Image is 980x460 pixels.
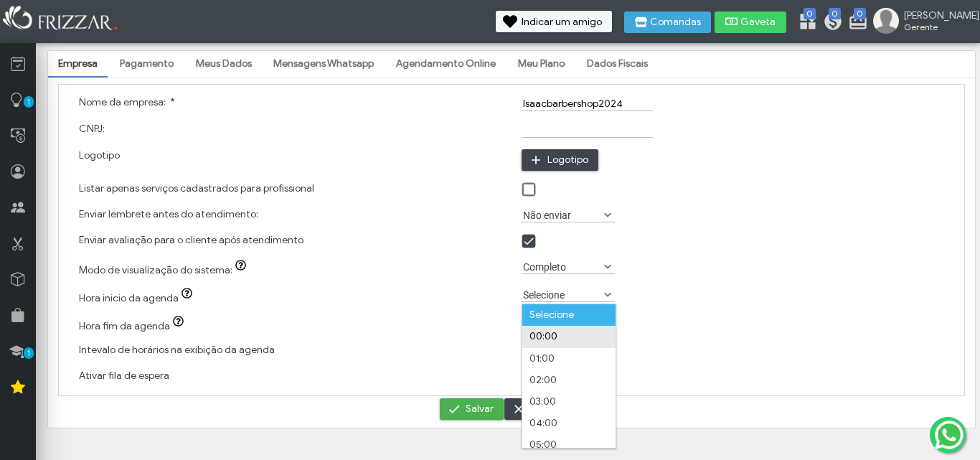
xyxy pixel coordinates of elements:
[715,11,786,33] button: Gaveta
[440,398,504,420] button: Salvar
[823,11,837,34] a: 0
[170,316,190,330] button: Hora fim da agenda
[798,11,812,34] a: 0
[79,264,253,276] label: Modo de visualização do sistema:
[79,149,120,161] label: Logotipo
[386,52,506,76] a: Agendamento Online
[186,52,262,76] a: Meus Dados
[522,413,616,434] li: 04:00
[24,347,34,359] span: 1
[508,52,575,76] a: Meu Plano
[79,344,275,356] label: Intevalo de horários na exibição da agenda
[904,9,969,22] span: [PERSON_NAME]
[932,418,966,452] img: whatsapp.png
[650,17,701,27] span: Comandas
[79,208,258,220] label: Enviar lembrete antes do atendimento:
[854,8,866,19] span: 0
[79,320,191,332] label: Hora fim da agenda
[829,8,841,19] span: 0
[522,326,616,347] li: 00:00
[24,96,34,108] span: 1
[522,288,602,301] label: Selecione
[232,260,253,274] button: Modo de visualização do sistema:
[904,22,969,32] span: Gerente
[496,11,612,32] button: Indicar um amigo
[179,288,199,302] button: Hora inicio da agenda
[873,8,973,37] a: [PERSON_NAME] Gerente
[504,398,583,420] button: Cancelar
[110,52,184,76] a: Pagamento
[577,52,658,76] a: Dados Fiscais
[522,208,602,222] label: Não enviar
[522,260,602,273] label: Completo
[522,348,616,370] li: 01:00
[79,234,303,246] label: Enviar avaliação para o cliente após atendimento
[522,17,602,27] span: Indicar um amigo
[848,11,862,34] a: 0
[79,123,105,135] label: CNPJ:
[79,370,169,382] label: Ativar fila de espera
[522,391,616,413] li: 03:00
[466,398,494,420] span: Salvar
[522,304,616,326] li: Selecione
[522,370,616,391] li: 02:00
[79,182,314,194] label: Listar apenas serviços cadastrados para profissional
[79,292,199,304] label: Hora inicio da agenda
[48,52,108,76] a: Empresa
[263,52,384,76] a: Mensagens Whatsapp
[740,17,776,27] span: Gaveta
[804,8,816,19] span: 0
[522,434,616,456] li: 05:00
[624,11,711,33] button: Comandas
[79,96,175,108] label: Nome da empresa:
